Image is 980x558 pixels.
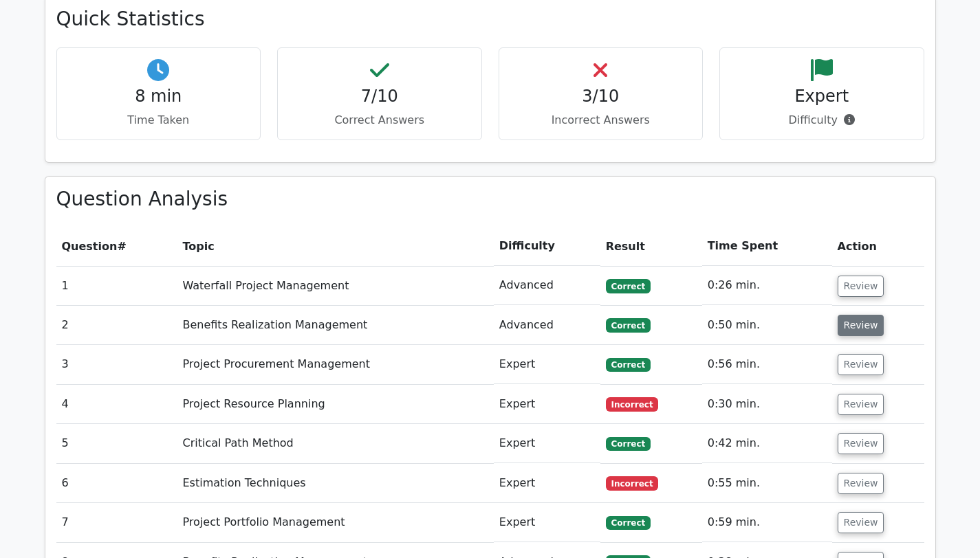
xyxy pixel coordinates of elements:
td: Benefits Realization Management [177,306,493,345]
th: Time Spent [702,227,832,266]
span: Incorrect [606,476,659,490]
td: Expert [494,503,600,542]
button: Review [838,473,884,494]
td: 6 [56,464,177,503]
h3: Question Analysis [56,188,924,211]
h4: 8 min [68,87,250,107]
span: Incorrect [606,397,659,411]
th: Action [832,227,924,266]
th: Difficulty [494,227,600,266]
span: Correct [606,318,651,332]
td: Project Procurement Management [177,345,493,384]
td: Waterfall Project Management [177,266,493,305]
td: Expert [494,385,600,424]
h4: 7/10 [289,87,470,107]
td: 0:59 min. [702,503,832,542]
td: Project Resource Planning [177,385,493,424]
td: Estimation Techniques [177,464,493,503]
h4: Expert [731,87,913,107]
td: Advanced [494,266,600,305]
span: Correct [606,516,651,530]
button: Review [838,433,884,454]
th: # [56,227,177,266]
td: 3 [56,345,177,384]
button: Review [838,315,884,336]
td: 4 [56,385,177,424]
button: Review [838,276,884,297]
span: Question [62,240,118,253]
p: Difficulty [731,112,913,129]
td: Project Portfolio Management [177,503,493,542]
button: Review [838,354,884,375]
td: 7 [56,503,177,542]
td: Expert [494,424,600,463]
td: 1 [56,266,177,305]
th: Result [600,227,702,266]
td: Advanced [494,306,600,345]
h3: Quick Statistics [56,8,924,31]
td: 0:56 min. [702,345,832,384]
button: Review [838,394,884,415]
td: Critical Path Method [177,424,493,463]
p: Incorrect Answers [510,112,692,129]
td: Expert [494,464,600,503]
th: Topic [177,227,493,266]
td: 0:42 min. [702,424,832,463]
span: Correct [606,358,651,372]
span: Correct [606,437,651,451]
td: 5 [56,424,177,463]
p: Time Taken [68,112,250,129]
p: Correct Answers [289,112,470,129]
td: 0:26 min. [702,266,832,305]
h4: 3/10 [510,87,692,107]
td: Expert [494,345,600,384]
span: Correct [606,279,651,293]
td: 0:50 min. [702,306,832,345]
td: 0:55 min. [702,464,832,503]
button: Review [838,512,884,533]
td: 0:30 min. [702,385,832,424]
td: 2 [56,306,177,345]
